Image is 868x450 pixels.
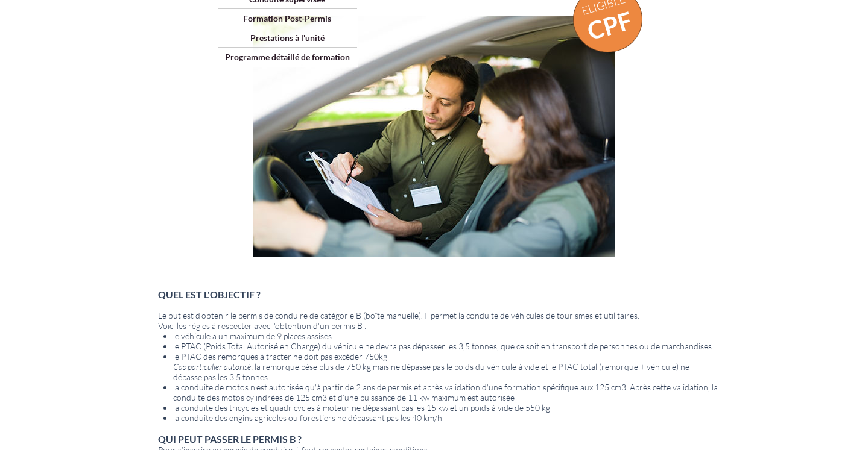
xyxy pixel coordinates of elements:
[584,5,635,46] span: CPF
[158,289,261,300] span: QUEL EST L'OBJECTIF ?
[173,351,689,382] span: le PTAC des remorques à tracter ne doit pas excéder 750kg : la remorque pèse plus de 750 kg mais ...
[246,28,329,47] p: Prestations à l'unité
[811,393,868,450] iframe: Wix Chat
[173,341,712,351] span: le PTAC (Poids Total Autorisé en Charge) du véhicule ne devra pas dépasser les 3,5 tonnes, que ce...
[173,382,718,402] span: la conduite de motos n'est autorisée qu'à partir de 2 ans de permis et après validation d'une for...
[173,413,442,423] span: la conduite des engins agricoles ou forestiers ne dépassant pas les 40 km/h
[173,361,251,372] span: Cas particulier autorisé
[221,48,354,66] p: Programme détaillé de formation
[218,28,357,47] a: Prestations à l'unité
[584,5,635,46] a: CPF
[173,402,550,413] span: la conduite des tricycles et quadricycles à moteur ne dépassant pas les 15 kw et un poids à vide ...
[158,320,366,331] span: Voici les règles à respecter avec l'obtention d'un permis B :
[158,310,639,320] span: Le but est d'obtenir le permis de conduire de catégorie B (boîte manuelle). Il permet la conduite...
[173,331,332,341] span: le véhicule a un maximum de 9 places assises
[158,433,302,445] span: QUI PEUT PASSER LE PERMIS B ?
[218,47,357,66] a: Programme détaillé de formation
[218,8,357,28] a: Formation Post-Permis
[239,9,335,28] p: Formation Post-Permis
[253,16,615,257] img: shutterstock_1920817451.jpg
